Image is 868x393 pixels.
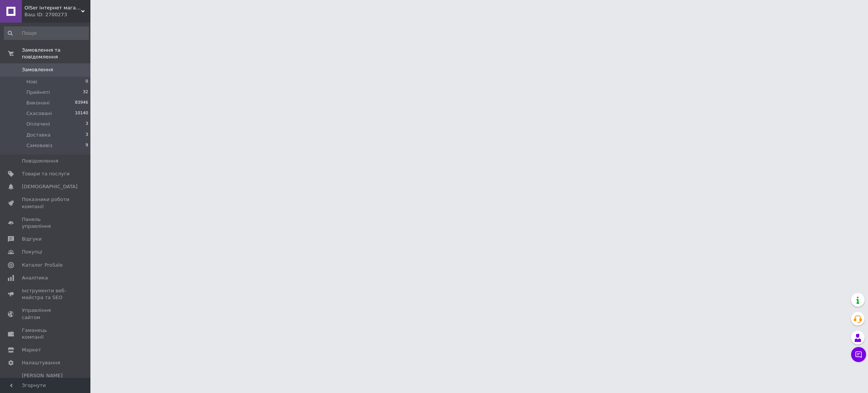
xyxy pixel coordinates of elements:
span: 3 [86,121,88,127]
span: Нові [26,78,37,85]
span: Покупці [22,249,42,255]
span: [PERSON_NAME] та рахунки [22,372,70,393]
span: Інструменти веб-майстра та SEO [22,287,70,301]
span: Товари та послуги [22,170,70,177]
span: Відгуки [22,236,41,243]
span: 3 [86,132,88,138]
span: Маркет [22,347,41,353]
span: [DEMOGRAPHIC_DATA] [22,183,78,190]
span: Замовлення та повідомлення [22,47,90,60]
input: Пошук [4,26,89,40]
span: Налаштування [22,359,60,366]
span: 9 [86,142,88,149]
span: Скасовані [26,110,52,117]
span: Показники роботи компанії [22,196,70,210]
span: Аналітика [22,275,48,281]
span: Виконані [26,100,50,106]
span: Самовивіз [26,142,52,149]
span: Управління сайтом [22,307,70,321]
span: 32 [83,89,88,96]
span: Повідомлення [22,158,58,164]
span: 83946 [75,100,88,106]
span: Доставка [26,132,50,138]
span: Замовлення [22,66,53,73]
button: Чат з покупцем [851,347,866,362]
span: Каталог ProSale [22,262,63,269]
span: Прийняті [26,89,50,96]
span: Панель управління [22,216,70,230]
span: OlSer інтернет магазин [24,5,81,11]
span: Оплачені [26,121,50,127]
span: 0 [86,78,88,85]
span: Гаманець компанії [22,327,70,341]
span: 10140 [75,110,88,117]
div: Ваш ID: 2700273 [24,11,90,18]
